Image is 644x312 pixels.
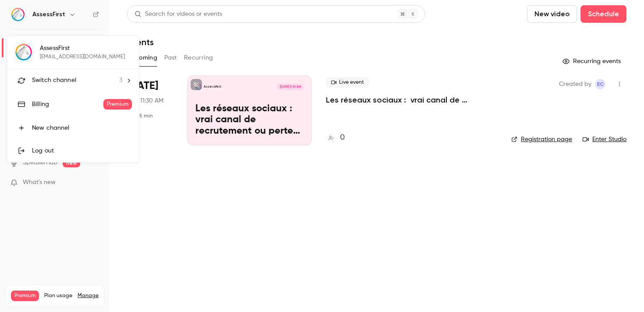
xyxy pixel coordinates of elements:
div: Billing [32,100,103,109]
div: New channel [32,124,132,132]
div: Log out [32,146,132,155]
span: Premium [103,99,132,110]
span: Switch channel [32,76,76,85]
span: 3 [119,76,122,85]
